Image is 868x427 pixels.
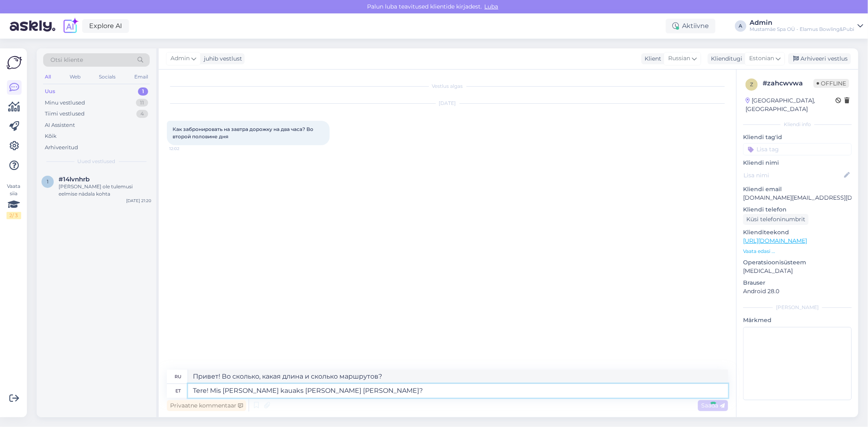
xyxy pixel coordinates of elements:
div: 2 / 3 [7,212,21,219]
span: 12:02 [169,146,200,152]
span: Uued vestlused [78,158,116,165]
div: Admin [750,20,854,26]
div: [PERSON_NAME] [743,304,852,311]
span: Luba [482,3,501,10]
div: 1 [138,87,148,96]
div: # zahcwvwa [763,78,813,88]
div: [PERSON_NAME] ole tulemusi eelmise nädala kohta [59,183,151,198]
span: Russian [668,54,690,63]
p: [MEDICAL_DATA] [743,267,852,275]
div: AI Assistent [45,121,75,129]
a: AdminMustamäe Spa OÜ - Elamus Bowling&Pubi [750,20,863,33]
p: Kliendi nimi [743,159,852,167]
div: Kõik [45,132,57,140]
span: Otsi kliente [50,56,83,64]
div: [GEOGRAPHIC_DATA], [GEOGRAPHIC_DATA] [746,96,835,113]
p: Klienditeekond [743,228,852,237]
div: Web [68,72,82,82]
div: Klienditugi [708,54,742,63]
div: Arhiveeri vestlus [788,53,851,64]
p: [DOMAIN_NAME][EMAIL_ADDRESS][DOMAIN_NAME] [743,194,852,202]
img: Askly Logo [7,55,22,70]
p: Android 28.0 [743,287,852,296]
span: 1 [47,179,48,185]
div: 4 [136,110,148,118]
span: Offline [813,79,849,88]
div: Minu vestlused [45,99,85,107]
div: juhib vestlust [201,54,242,63]
div: Aktiivne [666,19,715,33]
span: Как забронировать на завтра дорожку на два часа? Во второй половине дня [173,126,315,139]
div: Küsi telefoninumbrit [743,214,809,225]
a: [URL][DOMAIN_NAME] [743,237,807,244]
span: z [750,81,753,87]
span: #14lvnhrb [59,176,90,183]
p: Kliendi telefon [743,205,852,214]
a: Explore AI [82,19,129,33]
div: Tiimi vestlused [45,110,85,118]
p: Vaata edasi ... [743,248,852,255]
div: 11 [136,99,148,107]
p: Operatsioonisüsteem [743,258,852,267]
div: Arhiveeritud [45,144,78,152]
div: Mustamäe Spa OÜ - Elamus Bowling&Pubi [750,26,854,33]
p: Kliendi email [743,185,852,194]
div: [DATE] [167,100,728,107]
div: [DATE] 21:20 [126,198,151,204]
div: Vaata siia [7,183,21,219]
div: Klient [641,54,661,63]
p: Brauser [743,279,852,287]
div: Email [133,72,150,82]
div: A [735,20,746,32]
div: Uus [45,87,55,96]
span: Admin [171,54,190,63]
div: Kliendi info [743,121,852,128]
p: Märkmed [743,316,852,325]
p: Kliendi tag'id [743,133,852,142]
input: Lisa tag [743,143,852,155]
span: Estonian [749,54,774,63]
input: Lisa nimi [743,171,842,180]
img: explore-ai [62,17,79,35]
div: Vestlus algas [167,83,728,90]
div: Socials [97,72,117,82]
div: All [43,72,52,82]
